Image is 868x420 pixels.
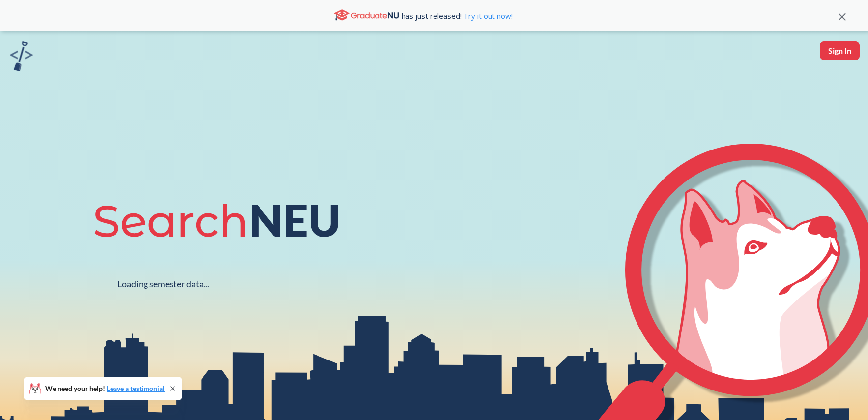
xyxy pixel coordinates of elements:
button: Sign In [820,41,860,60]
span: has just released! [402,10,513,21]
img: sandbox logo [10,41,33,71]
span: We need your help! [45,385,165,392]
a: sandbox logo [10,41,33,74]
a: Try it out now! [462,11,513,21]
a: Leave a testimonial [107,384,165,392]
div: Loading semester data... [117,278,209,290]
